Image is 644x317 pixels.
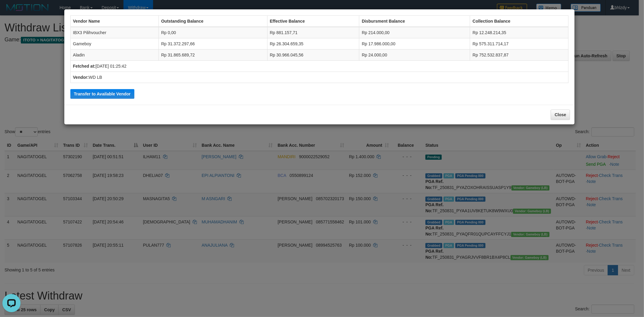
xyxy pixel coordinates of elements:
[159,50,267,61] td: Rp 31.865.689,72
[470,27,569,38] td: Rp 12.248.214,35
[70,27,159,38] td: IBX3 Pilihvoucher
[73,64,96,69] b: Fetched at:
[70,38,159,50] td: Gameboy
[70,72,569,83] td: WD LB
[470,38,569,50] td: Rp 575.311.714,17
[267,38,359,50] td: Rp 26.304.659,35
[551,110,570,120] button: Close
[73,75,89,80] b: Vendor:
[70,61,569,72] td: [DATE] 01:25:42
[359,16,470,27] th: Disbursment Balance
[359,27,470,38] td: Rp 214.000,00
[70,89,134,99] button: Transfer to Available Vendor
[267,50,359,61] td: Rp 30.966.045,56
[359,50,470,61] td: Rp 24.000,00
[267,16,359,27] th: Effective Balance
[470,16,569,27] th: Collection Balance
[359,38,470,50] td: Rp 17.986.000,00
[70,16,159,27] th: Vendor Name
[159,38,267,50] td: Rp 31.372.297,66
[267,27,359,38] td: Rp 881.157,71
[159,27,267,38] td: Rp 0,00
[159,16,267,27] th: Outstanding Balance
[2,2,21,21] button: Open LiveChat chat widget
[470,50,569,61] td: Rp 752.532.837,87
[70,50,159,61] td: Aladin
